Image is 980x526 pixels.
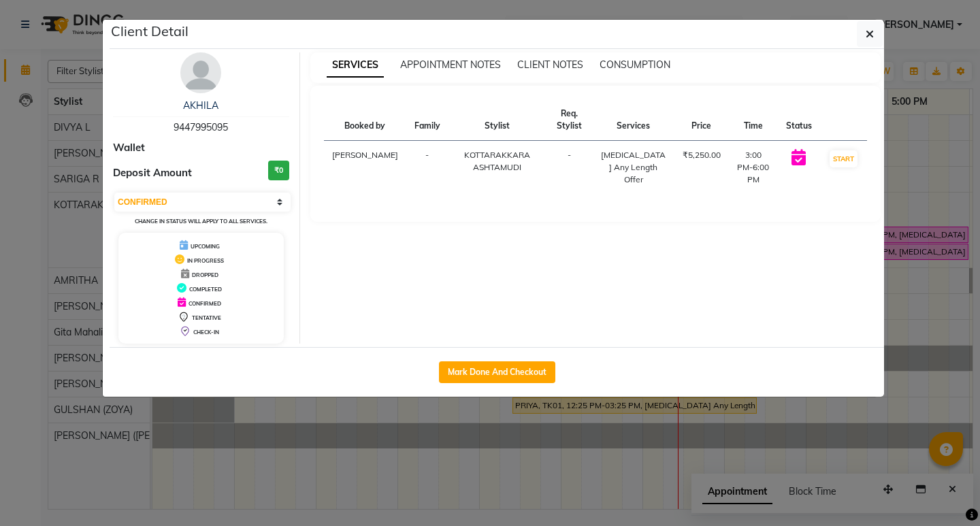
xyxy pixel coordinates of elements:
span: CHECK-IN [193,329,219,335]
td: - [406,141,448,195]
th: Req. Stylist [546,99,593,141]
div: [MEDICAL_DATA] Any Length Offer [601,149,666,186]
th: Status [778,99,820,141]
button: START [830,150,857,167]
small: Change in status will apply to all services. [135,218,267,225]
span: DROPPED [192,272,218,278]
th: Stylist [448,99,546,141]
h3: ₹0 [268,161,289,180]
span: TENTATIVE [192,314,221,321]
th: Family [406,99,448,141]
button: Mark Done And Checkout [439,361,555,383]
span: 9447995095 [174,121,228,133]
img: avatar [180,52,221,93]
th: Time [729,99,778,141]
th: Booked by [324,99,406,141]
span: Deposit Amount [113,165,192,181]
span: COMPLETED [189,286,222,293]
span: KOTTARAKKARA ASHTAMUDI [464,150,530,172]
span: Wallet [113,140,145,156]
span: UPCOMING [191,243,220,250]
h5: Client Detail [111,21,189,42]
a: AKHILA [183,99,218,112]
td: [PERSON_NAME] [324,141,406,195]
div: ₹5,250.00 [683,149,721,161]
span: SERVICES [327,53,384,78]
td: - [546,141,593,195]
span: CONSUMPTION [600,59,670,71]
th: Services [593,99,674,141]
span: APPOINTMENT NOTES [400,59,501,71]
span: CONFIRMED [189,300,221,307]
span: CLIENT NOTES [517,59,583,71]
iframe: chat widget [923,472,966,512]
td: 3:00 PM-6:00 PM [729,141,778,195]
th: Price [674,99,729,141]
span: IN PROGRESS [187,257,224,264]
